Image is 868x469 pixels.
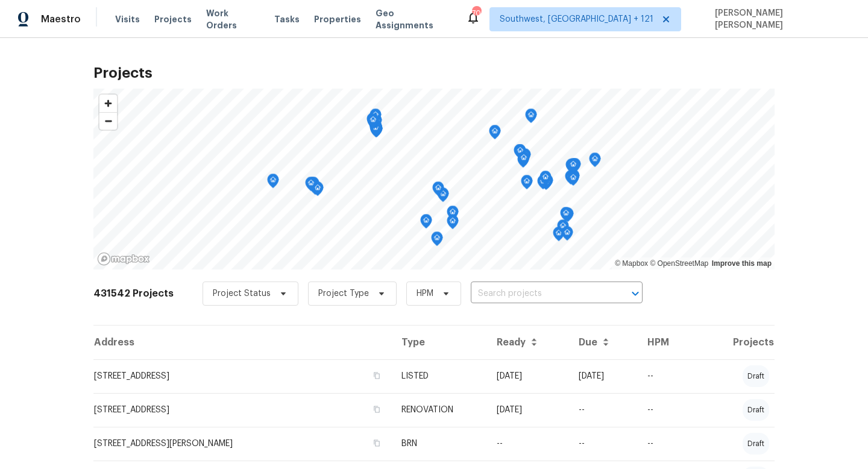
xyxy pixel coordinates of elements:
[557,219,569,238] div: Map marker
[565,159,577,177] div: Map marker
[99,95,117,112] button: Zoom in
[743,399,769,421] div: draft
[521,175,533,194] div: Map marker
[371,438,382,449] button: Copy Address
[312,181,324,200] div: Map marker
[371,404,382,415] button: Copy Address
[471,285,609,303] input: Search projects
[589,153,601,171] div: Map marker
[447,206,459,224] div: Map marker
[93,288,174,300] h2: 431542 Projects
[93,67,775,79] h2: Projects
[487,359,569,393] td: [DATE]
[638,326,693,359] th: HPM
[514,144,526,163] div: Map marker
[420,214,432,233] div: Map marker
[489,125,501,143] div: Map marker
[274,15,300,24] span: Tasks
[565,170,577,189] div: Map marker
[553,227,565,245] div: Map marker
[539,171,552,189] div: Map marker
[693,326,775,359] th: Projects
[93,359,392,393] td: [STREET_ADDRESS]
[392,359,487,393] td: LISTED
[638,359,693,393] td: --
[569,326,638,359] th: Due
[392,326,487,359] th: Type
[115,13,140,25] span: Visits
[417,288,433,300] span: HPM
[537,175,549,194] div: Map marker
[93,427,392,461] td: [STREET_ADDRESS][PERSON_NAME]
[567,171,579,190] div: Map marker
[367,113,379,132] div: Map marker
[447,215,459,233] div: Map marker
[376,7,451,31] span: Geo Assignments
[392,427,487,461] td: BRN
[267,174,279,192] div: Map marker
[743,365,769,387] div: draft
[518,151,530,170] div: Map marker
[154,13,192,25] span: Projects
[569,393,638,427] td: --
[371,370,382,381] button: Copy Address
[305,177,317,195] div: Map marker
[710,7,850,31] span: [PERSON_NAME] [PERSON_NAME]
[93,326,392,359] th: Address
[567,158,579,177] div: Map marker
[638,393,693,427] td: --
[431,231,443,250] div: Map marker
[569,359,638,393] td: [DATE]
[615,259,648,268] a: Mapbox
[432,181,444,200] div: Map marker
[366,113,379,131] div: Map marker
[650,259,708,268] a: OpenStreetMap
[487,427,569,461] td: --
[560,207,572,225] div: Map marker
[627,285,644,302] button: Open
[500,13,653,25] span: Southwest, [GEOGRAPHIC_DATA] + 121
[370,109,382,127] div: Map marker
[318,288,369,300] span: Project Type
[487,326,569,359] th: Ready
[93,89,775,269] canvas: Map
[392,393,487,427] td: RENOVATION
[41,13,81,25] span: Maestro
[525,109,537,127] div: Map marker
[206,7,260,31] span: Work Orders
[99,112,117,130] button: Zoom out
[712,259,772,268] a: Improve this map
[314,13,361,25] span: Properties
[743,433,769,455] div: draft
[97,252,150,266] a: Mapbox homepage
[561,226,573,245] div: Map marker
[517,153,529,172] div: Map marker
[487,393,569,427] td: [DATE]
[472,7,480,19] div: 703
[93,393,392,427] td: [STREET_ADDRESS]
[213,288,271,300] span: Project Status
[638,427,693,461] td: --
[569,427,638,461] td: --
